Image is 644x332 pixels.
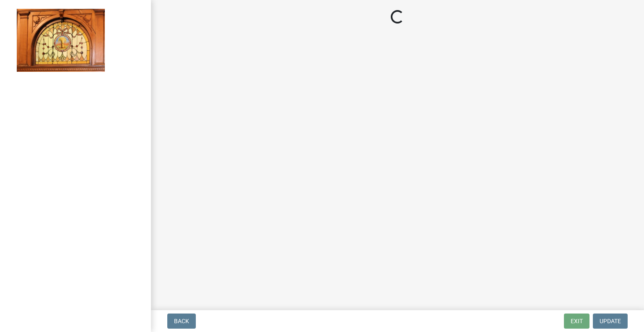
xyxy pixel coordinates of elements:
span: Back [174,318,189,324]
button: Back [167,314,196,329]
img: Jasper County, Indiana [17,9,105,72]
span: Update [600,318,621,324]
button: Update [593,314,628,329]
button: Exit [564,314,589,329]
